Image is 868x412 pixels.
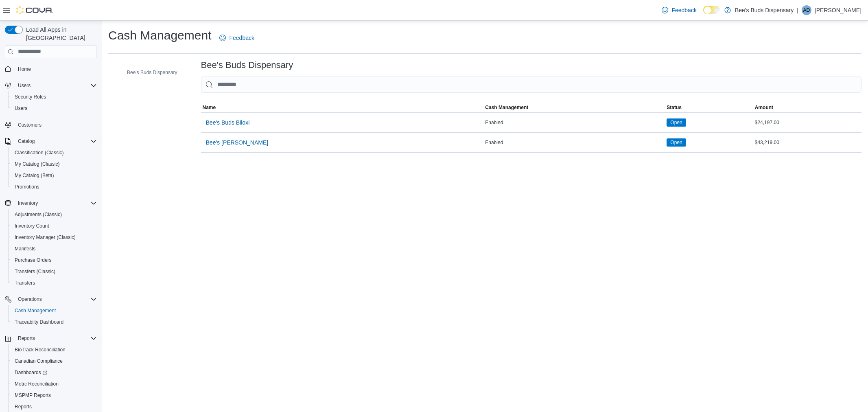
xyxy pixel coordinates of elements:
span: Reports [15,333,97,343]
span: Bee's [PERSON_NAME] [206,138,269,147]
span: Dark Mode [703,14,704,15]
span: Inventory [18,200,38,206]
a: Transfers [11,278,38,288]
button: Reports [2,333,100,344]
div: $24,197.00 [753,118,861,127]
span: Inventory Manager (Classic) [15,234,76,241]
span: Inventory Count [11,221,97,231]
button: Customers [2,119,100,131]
button: Name [201,103,484,112]
span: Home [15,64,97,74]
a: Transfers (Classic) [11,267,59,276]
span: Bee's Buds Dispensary [127,69,177,76]
span: Customers [15,120,97,130]
span: My Catalog (Classic) [15,161,60,167]
img: Cova [16,6,53,14]
span: Metrc Reconciliation [15,381,59,387]
span: Cash Management [15,307,56,314]
span: Manifests [15,245,35,252]
button: Manifests [8,243,100,254]
span: Inventory Manager (Classic) [11,232,97,242]
span: Classification (Classic) [11,148,97,158]
a: My Catalog (Beta) [11,171,57,180]
span: Feedback [229,34,254,42]
span: Transfers (Classic) [11,267,97,276]
span: Users [11,103,97,113]
span: Traceabilty Dashboard [11,317,97,327]
span: Promotions [11,182,97,192]
span: Open [670,119,682,126]
span: BioTrack Reconciliation [15,346,66,353]
span: Reports [15,403,32,410]
button: Promotions [8,181,100,193]
div: Enabled [483,118,665,127]
a: Home [15,64,34,74]
button: Catalog [2,136,100,147]
button: Users [15,81,34,90]
button: Inventory Count [8,220,100,232]
button: Metrc Reconciliation [8,378,100,390]
a: Metrc Reconciliation [11,379,62,389]
a: Adjustments (Classic) [11,210,65,219]
button: Operations [2,294,100,305]
div: Enabled [483,138,665,147]
p: | [797,5,798,15]
a: Cash Management [11,306,59,316]
div: $43,219.00 [753,138,861,147]
span: Operations [18,296,42,302]
button: Operations [15,294,45,304]
a: Promotions [11,182,43,192]
span: Users [18,82,31,89]
button: Canadian Compliance [8,355,100,367]
span: Operations [15,294,97,304]
a: Reports [11,402,35,412]
button: Purchase Orders [8,254,100,266]
p: Bee's Buds Dispensary [735,5,794,15]
span: MSPMP Reports [11,390,97,400]
button: Users [8,103,100,114]
button: Inventory Manager (Classic) [8,232,100,243]
span: My Catalog (Beta) [15,172,54,179]
a: Security Roles [11,92,49,102]
input: Dark Mode [703,6,720,14]
span: MSPMP Reports [15,392,51,399]
button: MSPMP Reports [8,390,100,401]
button: Bee's Buds Dispensary [116,68,181,77]
button: Cash Management [483,103,665,112]
span: Inventory Count [15,223,49,229]
button: My Catalog (Classic) [8,158,100,170]
span: Inventory [15,198,97,208]
span: BioTrack Reconciliation [11,345,97,355]
button: Users [2,80,100,91]
span: Adjustments (Classic) [15,211,62,218]
div: Alexis Dice [802,5,811,15]
a: MSPMP Reports [11,390,54,400]
span: Transfers [11,278,97,288]
span: Open [670,139,682,146]
span: My Catalog (Beta) [11,171,97,180]
span: Security Roles [11,92,97,102]
a: Manifests [11,244,39,254]
h3: Bee's Buds Dispensary [201,60,293,70]
button: Reports [15,333,38,343]
button: Classification (Classic) [8,147,100,158]
span: AD [803,5,810,15]
a: My Catalog (Classic) [11,159,63,169]
input: This is a search bar. As you type, the results lower in the page will automatically filter. [201,77,861,93]
span: Security Roles [15,94,46,100]
span: Bee's Buds Biloxi [206,118,250,127]
span: Promotions [15,184,39,190]
span: Adjustments (Classic) [11,210,97,219]
span: Canadian Compliance [11,356,97,366]
button: Traceabilty Dashboard [8,316,100,328]
span: Catalog [15,136,97,146]
span: My Catalog (Classic) [11,159,97,169]
a: Canadian Compliance [11,356,66,366]
span: Metrc Reconciliation [11,379,97,389]
a: Traceabilty Dashboard [11,317,67,327]
span: Transfers (Classic) [15,268,55,275]
a: Inventory Count [11,221,52,231]
span: Traceabilty Dashboard [15,319,63,325]
button: Cash Management [8,305,100,316]
span: Open [667,118,686,127]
